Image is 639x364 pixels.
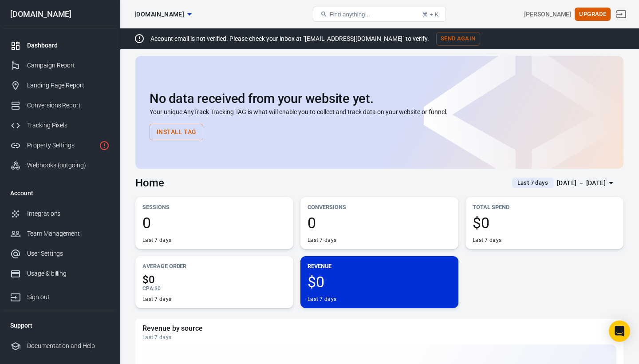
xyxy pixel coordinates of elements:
span: worldwidehealthytip.com [134,9,184,20]
button: Send Again [436,32,480,46]
div: [DATE] － [DATE] [557,178,606,189]
p: Average Order [142,261,286,271]
button: Last 7 days[DATE] － [DATE] [505,176,623,190]
span: $0 [142,274,286,285]
span: $0 [473,215,616,230]
a: Sign out [3,284,117,307]
div: Last 7 days [142,334,616,341]
a: Campaign Report [3,55,117,75]
span: Find anything... [329,11,370,18]
li: Support [3,315,117,336]
div: Open Intercom Messenger [609,320,630,342]
span: $0 [308,274,451,289]
h5: Revenue by source [142,324,616,333]
h2: No data received from your website yet. [150,91,609,106]
div: Last 7 days [142,296,171,303]
a: Dashboard [3,36,117,55]
div: Webhooks (outgoing) [27,161,110,170]
p: Revenue [308,261,451,271]
a: Integrations [3,204,117,224]
div: ⌘ + K [422,11,438,18]
div: Last 7 days [142,237,171,244]
div: Campaign Report [27,61,110,70]
p: Conversions [308,202,451,212]
p: Account email is not verified. Please check your inbox at "[EMAIL_ADDRESS][DOMAIN_NAME]" to verify. [150,34,429,44]
div: Last 7 days [473,237,501,244]
button: [DOMAIN_NAME] [131,6,195,23]
p: Total Spend [473,202,616,212]
div: Last 7 days [308,296,336,303]
div: Property Settings [27,141,95,150]
div: Integrations [27,209,110,218]
div: Team Management [27,229,110,238]
a: Webhooks (outgoing) [3,155,117,175]
button: Upgrade [575,8,611,21]
a: Property Settings [3,135,117,155]
div: Last 7 days [308,237,336,244]
li: Account [3,182,117,204]
a: Landing Page Report [3,75,117,95]
span: Last 7 days [514,178,552,187]
div: Documentation and Help [27,341,110,351]
div: Landing Page Report [27,81,110,90]
svg: Property is not installed yet [99,140,110,151]
div: Sign out [27,293,110,302]
span: $0 [154,285,161,292]
div: Tracking Pixels [27,121,110,130]
a: Sign out [611,4,632,25]
h3: Home [135,177,164,189]
div: Account id: GXqx2G2u [524,10,571,19]
span: 0 [308,215,451,230]
button: Find anything...⌘ + K [313,7,446,22]
span: CPA : [142,285,154,292]
p: Sessions [142,202,286,212]
p: Your unique AnyTrack Tracking TAG is what will enable you to collect and track data on your websi... [150,107,609,117]
a: User Settings [3,244,117,264]
span: 0 [142,215,286,230]
div: Usage & billing [27,269,110,278]
a: Tracking Pixels [3,115,117,135]
div: User Settings [27,249,110,258]
div: [DOMAIN_NAME] [3,10,117,18]
a: Conversions Report [3,95,117,115]
button: Install Tag [150,124,203,140]
a: Team Management [3,224,117,244]
div: Dashboard [27,41,110,50]
a: Usage & billing [3,264,117,284]
div: Conversions Report [27,101,110,110]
